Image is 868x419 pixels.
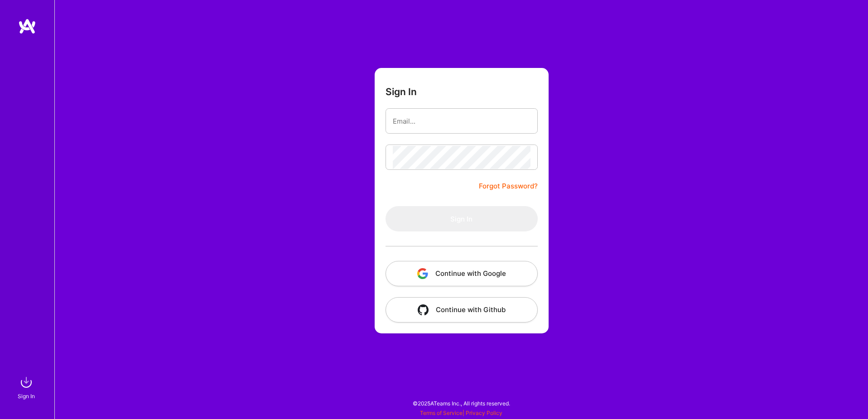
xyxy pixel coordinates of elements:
[420,409,463,416] a: Terms of Service
[18,18,36,34] img: logo
[420,409,502,416] span: |
[393,110,530,133] input: Email...
[17,373,35,391] img: sign in
[466,409,502,416] a: Privacy Policy
[54,392,868,414] div: © 2025 ATeams Inc., All rights reserved.
[386,261,538,286] button: Continue with Google
[19,373,35,401] a: sign inSign In
[418,304,429,315] img: icon
[386,297,538,323] button: Continue with Github
[479,181,538,192] a: Forgot Password?
[386,86,417,97] h3: Sign In
[386,206,538,231] button: Sign In
[417,268,428,279] img: icon
[18,391,35,401] div: Sign In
